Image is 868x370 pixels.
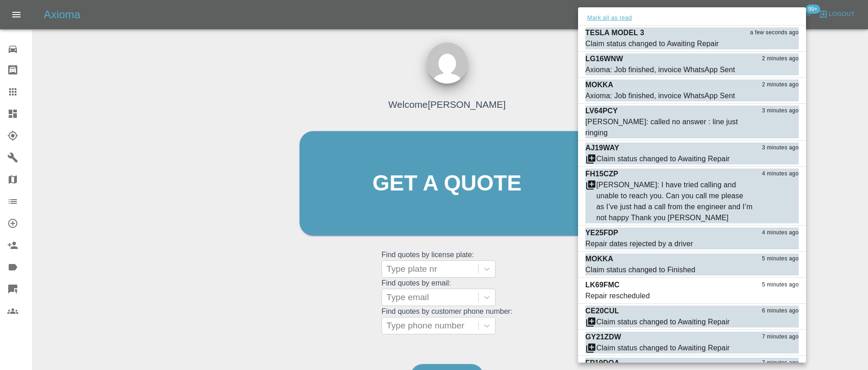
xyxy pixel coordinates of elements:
[585,169,618,180] p: FH15CZP
[585,90,735,101] div: Axioma: Job finished, invoice WhatsApp Sent
[762,228,799,238] span: 4 minutes ago
[585,116,753,138] div: [PERSON_NAME]: called no answer : line just ringing
[585,64,735,75] div: Axioma: Job finished, invoice WhatsApp Sent
[762,54,799,63] span: 2 minutes ago
[585,53,623,64] p: LG16WNW
[762,143,799,153] span: 3 minutes ago
[585,79,613,90] p: MOKKA
[585,227,618,238] p: YE25FDP
[750,28,799,37] span: a few seconds ago
[585,27,644,38] p: TESLA MODEL 3
[585,254,613,264] p: MOKKA
[585,38,719,49] div: Claim status changed to Awaiting Repair
[585,264,695,275] div: Claim status changed to Finished
[762,280,799,290] span: 5 minutes ago
[596,343,730,354] div: Claim status changed to Awaiting Repair
[596,180,753,223] div: [PERSON_NAME]: I have tried calling and unable to reach you. Can you call me please as I’ve just ...
[585,13,634,23] button: Mark all as read
[762,169,799,179] span: 4 minutes ago
[762,254,799,264] span: 5 minutes ago
[585,280,620,291] p: LK69FMC
[585,358,620,369] p: FP19DOA
[585,143,619,153] p: AJ19WAY
[762,80,799,90] span: 2 minutes ago
[585,238,693,249] div: Repair dates rejected by a driver
[762,307,799,316] span: 6 minutes ago
[585,106,618,116] p: LV64PCY
[762,359,799,368] span: 7 minutes ago
[585,332,621,343] p: GY21ZDW
[762,333,799,342] span: 7 minutes ago
[596,317,730,328] div: Claim status changed to Awaiting Repair
[585,291,650,301] div: Repair rescheduled
[762,106,799,116] span: 3 minutes ago
[596,153,730,164] div: Claim status changed to Awaiting Repair
[585,306,619,317] p: CE20CUL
